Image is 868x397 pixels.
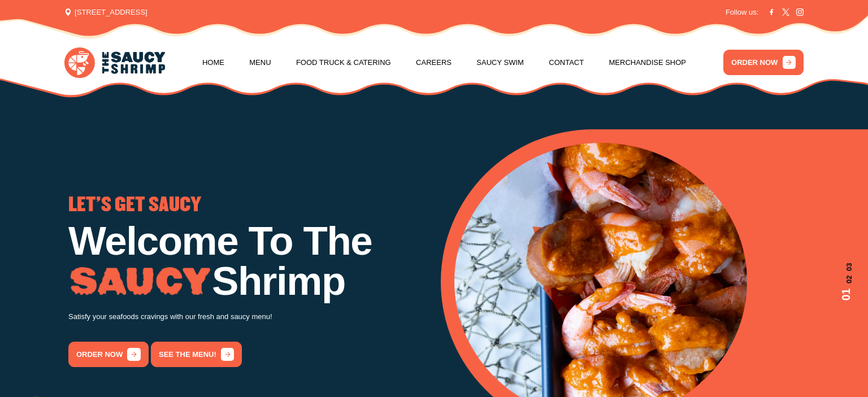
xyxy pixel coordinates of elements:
[202,41,224,84] a: Home
[151,342,242,367] a: See the menu!
[68,311,427,324] p: Satisfy your seafoods cravings with our fresh and saucy menu!
[476,41,524,84] a: Saucy Swim
[64,7,147,18] span: [STREET_ADDRESS]
[296,41,391,84] a: Food Truck & Catering
[68,196,427,367] div: 1 / 3
[68,342,149,367] a: order now
[723,50,804,75] a: ORDER NOW
[68,267,212,296] img: Image
[838,276,854,283] span: 02
[838,288,854,300] span: 01
[726,7,759,18] span: Follow us:
[68,221,427,302] h1: Welcome To The Shrimp
[549,41,584,84] a: Contact
[249,41,271,84] a: Menu
[64,47,165,78] img: logo
[838,263,854,271] span: 03
[416,41,452,84] a: Careers
[609,41,687,84] a: Merchandise Shop
[68,196,201,214] span: LET'S GET SAUCY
